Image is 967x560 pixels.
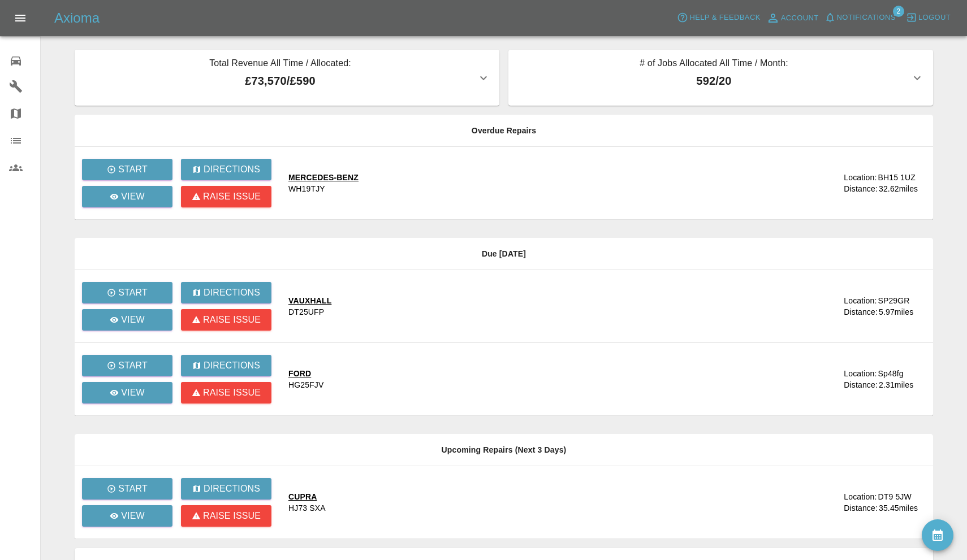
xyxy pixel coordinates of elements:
[204,286,260,299] p: Directions
[878,491,911,502] div: DT9 5JW
[121,509,145,523] p: View
[75,434,933,466] th: Upcoming Repairs (Next 3 Days)
[844,306,878,318] div: Distance:
[795,172,924,194] a: Location:BH15 1UZDistance:32.62miles
[288,183,325,194] div: WH19TJY
[288,379,324,390] div: HG25FJV
[118,286,148,299] p: Start
[288,502,326,514] div: HJ73 SXA
[288,172,359,183] div: MERCEDES-BENZ
[181,505,271,527] button: Raise issue
[508,50,933,106] button: # of Jobs Allocated All Time / Month:592/20
[181,309,271,331] button: Raise issue
[181,382,271,403] button: Raise issue
[922,519,953,551] button: availability
[203,313,261,327] p: Raise issue
[795,368,924,390] a: Location:Sp48fgDistance:2.31miles
[879,502,924,514] div: 35.45 miles
[118,359,148,372] p: Start
[844,183,878,194] div: Distance:
[288,295,785,318] a: VAUXHALLDT25UFP
[181,282,271,303] button: Directions
[121,190,145,203] p: View
[118,163,148,176] p: Start
[795,491,924,514] a: Location:DT9 5JWDistance:35.45miles
[118,482,148,496] p: Start
[288,172,785,194] a: MERCEDES-BENZWH19TJY
[82,382,172,403] a: View
[203,509,261,523] p: Raise issue
[84,57,477,72] p: Total Revenue All Time / Allocated:
[82,505,172,527] a: View
[903,9,953,27] button: Logout
[203,190,261,203] p: Raise issue
[844,172,877,183] div: Location:
[121,386,145,400] p: View
[82,309,172,331] a: View
[7,5,34,32] button: Open drawer
[75,238,933,270] th: Due [DATE]
[75,115,933,147] th: Overdue Repairs
[844,502,878,514] div: Distance:
[84,72,477,89] p: £73,570 / £590
[203,386,261,400] p: Raise issue
[288,368,785,390] a: FORDHG25FJV
[181,478,271,500] button: Directions
[844,368,877,379] div: Location:
[879,379,924,390] div: 2.31 miles
[879,306,924,318] div: 5.97 miles
[763,9,822,27] a: Account
[674,9,763,27] button: Help & Feedback
[82,159,172,180] button: Start
[181,159,271,180] button: Directions
[878,368,903,379] div: Sp48fg
[181,355,271,376] button: Directions
[204,359,260,372] p: Directions
[204,482,260,496] p: Directions
[918,11,951,24] span: Logout
[517,57,910,72] p: # of Jobs Allocated All Time / Month:
[878,172,916,183] div: BH15 1UZ
[82,186,172,207] a: View
[844,379,878,390] div: Distance:
[75,50,499,106] button: Total Revenue All Time / Allocated:£73,570/£590
[844,295,877,306] div: Location:
[82,282,172,303] button: Start
[878,295,909,306] div: SP29GR
[822,9,899,27] button: Notifications
[288,368,324,379] div: FORD
[517,72,910,89] p: 592 / 20
[54,9,100,27] h5: Axioma
[844,491,877,502] div: Location:
[181,186,271,207] button: Raise issue
[288,306,324,318] div: DT25UFP
[204,163,260,176] p: Directions
[781,12,819,25] span: Account
[82,355,172,376] button: Start
[795,295,924,318] a: Location:SP29GRDistance:5.97miles
[288,491,785,514] a: CUPRAHJ73 SXA
[288,491,326,502] div: CUPRA
[879,183,924,194] div: 32.62 miles
[288,295,331,306] div: VAUXHALL
[689,11,760,24] span: Help & Feedback
[893,6,904,17] span: 2
[121,313,145,327] p: View
[837,11,896,24] span: Notifications
[82,478,172,500] button: Start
